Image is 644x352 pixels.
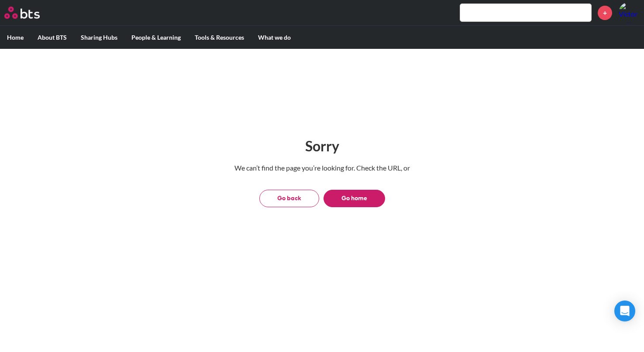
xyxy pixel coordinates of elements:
[124,26,188,49] label: People & Learning
[259,190,319,207] button: Go back
[4,7,40,19] img: BTS Logo
[234,163,410,173] p: We can’t find the page you’re looking for. Check the URL, or
[619,2,640,23] a: Profile
[234,137,410,156] h1: Sorry
[74,26,124,49] label: Sharing Hubs
[598,6,612,20] a: +
[31,26,74,49] label: About BTS
[251,26,298,49] label: What we do
[324,190,385,207] button: Go home
[4,7,56,19] a: Go home
[188,26,251,49] label: Tools & Resources
[614,301,635,321] div: Open Intercom Messenger
[619,2,640,23] img: Victor Brandao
